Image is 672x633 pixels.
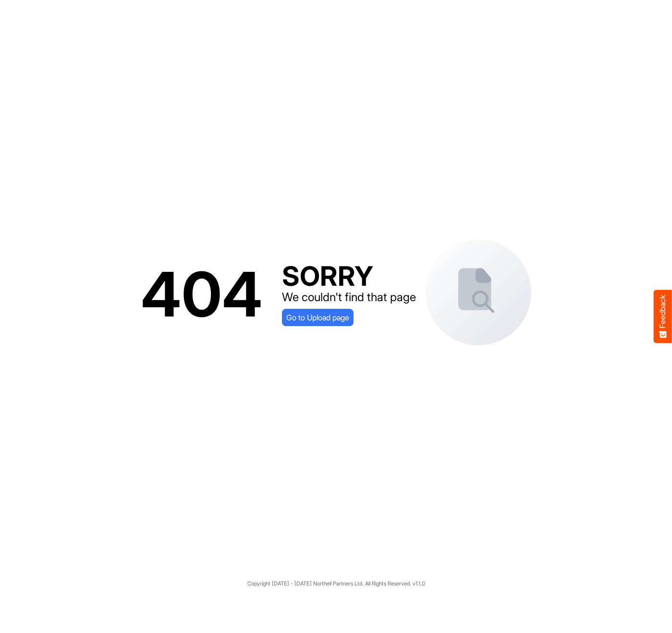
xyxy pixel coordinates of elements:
p: Copyright [DATE] - [DATE] Northell Partners Ltd. All Rights Reserved. v1.1.0 [10,579,662,588]
div: 404 [141,267,263,322]
div: SORRY [282,263,416,290]
span: Go to Upload page [286,311,349,324]
div: We couldn't find that page [282,290,416,305]
button: Feedback [654,290,672,343]
a: Go to Upload page [282,309,354,326]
